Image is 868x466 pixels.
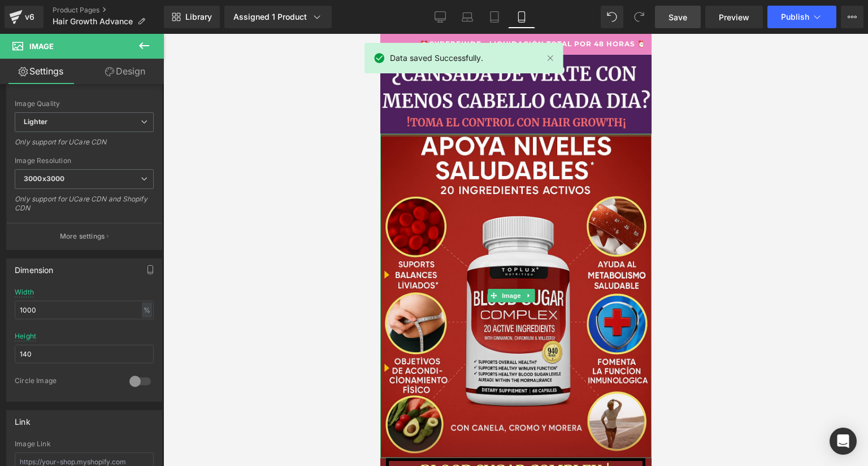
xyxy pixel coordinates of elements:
[705,6,763,28] a: Preview
[15,157,154,165] div: Image Resolution
[60,231,105,241] p: More settings
[15,345,154,363] input: auto
[164,6,220,28] a: New Library
[15,301,154,319] input: auto
[15,100,154,108] div: Image Quality
[142,302,152,318] div: %
[15,288,34,296] div: Width
[628,6,650,28] button: Redo
[40,6,266,14] strong: ⏰CYBERFINDE - LIQUIDACIÓN TOTAL POR 48 HORAS ⏰
[454,6,481,28] a: Laptop
[23,10,37,24] div: v6
[29,42,54,51] span: Image
[24,174,64,183] b: 3000x3000
[767,6,836,28] button: Publish
[25,7,280,14] li: 1 of 1
[53,17,133,26] span: Hair Growth Advance
[427,6,454,28] a: Desktop
[185,12,212,22] span: Library
[601,6,623,28] button: Undo
[84,59,166,84] a: Design
[669,11,687,23] span: Save
[15,138,154,154] div: Only support for UCare CDN
[24,117,47,126] b: Lighter
[7,223,162,249] button: More settings
[15,259,54,275] div: Dimension
[390,52,483,64] span: Data saved Successfully.
[15,440,154,448] div: Image Link
[5,6,44,28] a: v6
[233,11,323,23] div: Assigned 1 Product
[15,376,118,388] div: Circle Image
[841,6,863,28] button: More
[143,255,155,269] a: Expand / Collapse
[53,6,164,15] a: Product Pages
[120,255,144,269] span: Image
[15,332,36,340] div: Height
[781,12,809,21] span: Publish
[481,6,508,28] a: Tablet
[508,6,535,28] a: Mobile
[830,428,857,455] div: Open Intercom Messenger
[719,11,749,23] span: Preview
[15,195,154,220] div: Only support for UCare CDN and Shopify CDN
[15,411,31,427] div: Link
